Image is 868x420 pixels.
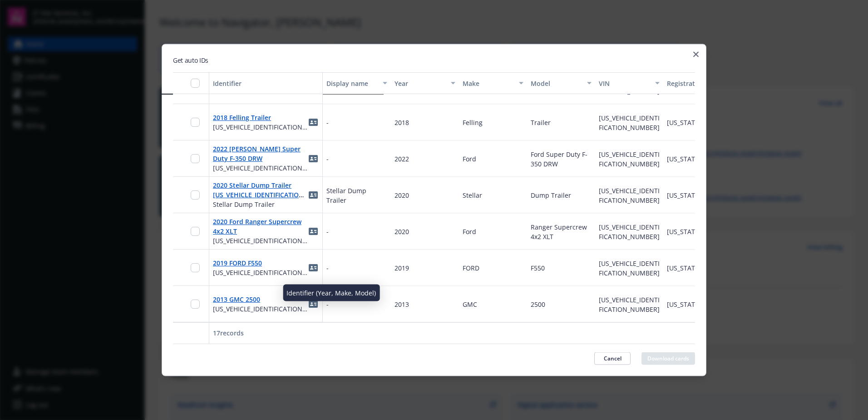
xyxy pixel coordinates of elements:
span: - [326,227,329,236]
span: Dump Trailer [531,191,571,200]
span: Felling [463,118,483,127]
span: 2022 [PERSON_NAME] Super Duty F-350 DRW [213,145,308,164]
span: 2022 [395,155,409,163]
input: Toggle Row Selected [191,190,200,200]
span: [US_VEHICLE_IDENTIFICATION_NUMBER] [213,122,308,132]
button: Model [527,72,595,94]
span: - [326,154,329,164]
span: Stellar Dump Trailer [213,200,308,210]
a: idCard [308,299,319,310]
input: Select all [191,79,200,88]
span: [US_VEHICLE_IDENTIFICATION_NUMBER] [599,259,660,277]
span: [US_VEHICLE_IDENTIFICATION_NUMBER] [599,186,660,204]
span: Ranger Supercrew 4x2 XLT [531,222,589,240]
a: idCard [308,190,319,200]
span: - [326,300,329,309]
span: 17 records [213,329,244,338]
a: 2013 GMC 2500 [213,295,260,304]
span: 2018 Felling Trailer [213,113,308,122]
span: - [326,263,329,273]
span: [US_VEHICLE_IDENTIFICATION_NUMBER] [599,222,660,240]
span: [US_STATE] [667,118,701,127]
div: Make [463,78,513,88]
span: 2013 GMC 2500 [213,295,308,304]
a: 2018 Felling Trailer [213,113,271,122]
span: [US_STATE] [667,264,701,272]
span: 2500 [531,300,545,309]
button: Registration state [663,72,731,94]
span: Trailer [531,118,551,127]
span: Ford [463,227,476,236]
button: VIN [595,72,663,94]
a: 2019 FORD F550 [213,259,262,267]
span: [US_VEHICLE_IDENTIFICATION_NUMBER] [213,236,308,246]
button: Cancel [594,352,631,365]
span: 2019 [395,264,409,272]
a: idCard [308,153,319,164]
span: Ford Super Duty F-350 DRW [531,150,587,168]
div: Registration state [667,78,718,88]
span: 2019 FORD F550 [213,258,308,268]
h2: Get auto IDs [173,55,695,65]
span: [US_VEHICLE_IDENTIFICATION_NUMBER] [213,164,308,173]
a: 2020 Ford Ranger Supercrew 4x2 XLT [213,218,301,236]
span: [US_VEHICLE_IDENTIFICATION_NUMBER] [213,268,308,277]
input: Toggle Row Selected [191,263,200,272]
span: FORD [463,264,479,272]
div: Year [395,78,445,88]
span: 2018 [395,118,409,127]
div: VIN [599,78,650,88]
a: idCard [308,262,319,273]
span: [US_STATE] [667,155,701,163]
a: idCard [308,117,319,128]
span: [US_VEHICLE_IDENTIFICATION_NUMBER] [599,295,660,313]
span: 2020 Ford Ranger Supercrew 4x2 XLT [213,217,308,236]
span: 2020 [395,227,409,236]
span: - [326,118,329,127]
span: [US_VEHICLE_IDENTIFICATION_NUMBER] [213,304,308,314]
span: [US_VEHICLE_IDENTIFICATION_NUMBER] [599,77,660,95]
span: Ford [463,155,476,163]
span: [US_STATE] [667,191,701,200]
button: Make [459,72,527,94]
span: 2020 [395,191,409,200]
span: 2013 [395,300,409,309]
span: F550 [531,264,545,272]
a: 2022 [PERSON_NAME] Super Duty F-350 DRW [213,145,301,163]
span: Stellar [463,191,482,200]
span: Stellar Dump Trailer [326,185,387,205]
button: Identifier [209,72,323,94]
input: Toggle Row Selected [191,154,200,163]
div: Model [531,78,582,88]
input: Toggle Row Selected [191,118,200,127]
button: Display name [323,72,391,94]
div: Identifier [213,78,319,88]
input: Toggle Row Selected [191,227,200,236]
span: [US_VEHICLE_IDENTIFICATION_NUMBER] [599,113,660,131]
span: 2020 Stellar Dump Trailer [US_VEHICLE_IDENTIFICATION_NUMBER] [213,181,308,200]
a: 2020 Stellar Dump Trailer [US_VEHICLE_IDENTIFICATION_NUMBER] [213,181,306,209]
span: [US_VEHICLE_IDENTIFICATION_NUMBER] [599,150,660,168]
span: GMC [463,300,477,309]
button: Year [391,72,459,94]
span: [US_STATE] [667,227,701,236]
input: Toggle Row Selected [191,300,200,309]
a: idCard [308,226,319,237]
div: Display name [326,78,377,88]
span: [US_STATE] [667,300,701,309]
